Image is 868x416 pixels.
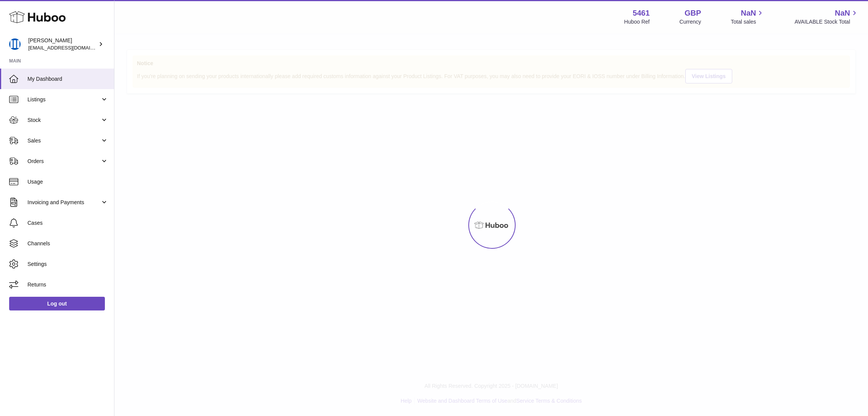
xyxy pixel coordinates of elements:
span: Orders [27,158,100,165]
strong: GBP [685,8,701,18]
div: Huboo Ref [624,18,650,26]
span: Usage [27,178,108,186]
span: Cases [27,219,108,227]
strong: 5461 [633,8,650,18]
a: NaN AVAILABLE Stock Total [794,8,859,26]
span: NaN [835,8,850,18]
span: My Dashboard [27,75,108,83]
span: NaN [741,8,756,18]
span: AVAILABLE Stock Total [794,18,859,26]
div: Currency [680,18,701,26]
span: Channels [27,240,108,247]
div: [PERSON_NAME] [28,37,97,51]
span: Total sales [731,18,765,26]
span: Sales [27,137,100,144]
span: Stock [27,117,100,124]
a: Log out [9,297,105,310]
span: [EMAIL_ADDRESS][DOMAIN_NAME] [28,45,112,51]
span: Settings [27,261,108,268]
a: NaN Total sales [731,8,765,26]
span: Listings [27,96,100,103]
span: Returns [27,281,108,288]
span: Invoicing and Payments [27,199,100,206]
img: oksana@monimoto.com [9,38,21,50]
